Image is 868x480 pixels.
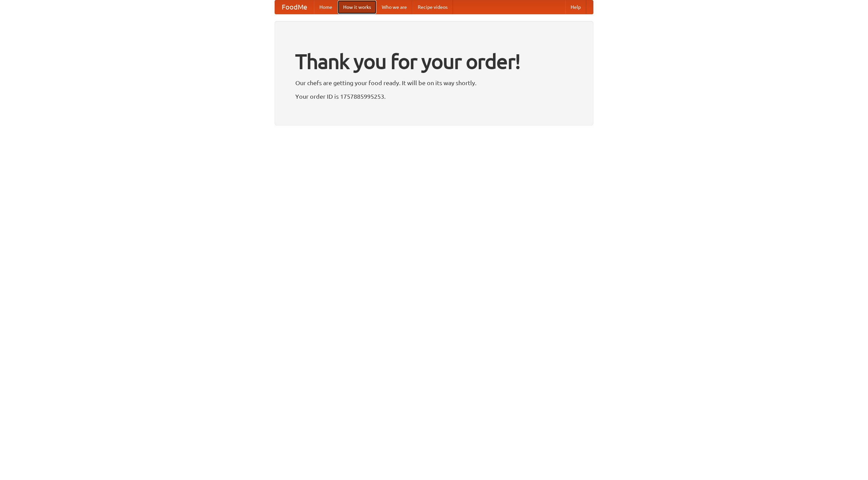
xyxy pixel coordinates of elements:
[295,78,573,88] p: Our chefs are getting your food ready. It will be on its way shortly.
[275,0,314,14] a: FoodMe
[338,0,376,14] a: How it works
[314,0,338,14] a: Home
[295,45,573,78] h1: Thank you for your order!
[376,0,412,14] a: Who we are
[412,0,453,14] a: Recipe videos
[565,0,586,14] a: Help
[295,91,573,101] p: Your order ID is 1757885995253.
